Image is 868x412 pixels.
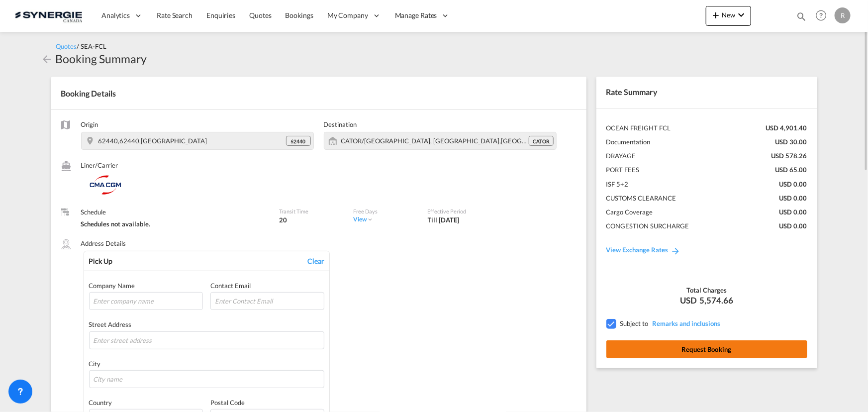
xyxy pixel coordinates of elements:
[620,319,649,327] span: Subject to
[89,331,325,349] input: Enter street address
[61,161,71,171] md-icon: /assets/icons/custom/liner-aaa8ad.svg
[286,11,313,19] span: Bookings
[428,215,460,224] div: Till 30 Sep 2025
[779,194,807,203] div: USD 0.00
[341,137,568,145] span: CATOR/Toronto, ON,Americas
[89,398,203,407] div: Country
[56,42,77,50] span: Quotes
[61,89,116,98] span: Booking Details
[210,292,324,310] input: Enter Contact Email
[779,180,807,189] div: USD 0.00
[89,292,203,310] input: Enter company name
[89,320,325,329] div: Street Address
[81,161,269,170] label: Liner/Carrier
[710,9,722,21] md-icon: icon-plus 400-fg
[706,6,751,26] button: icon-plus 400-fgNewicon-chevron-down
[835,7,851,23] div: R
[813,7,830,24] span: Help
[606,221,689,230] div: CONGESTION SURCHARGE
[779,221,807,230] div: USD 0.00
[206,11,235,19] span: Enquiries
[710,11,747,19] span: New
[606,295,807,307] div: USD
[41,51,56,67] div: icon-arrow-left
[671,246,681,256] md-icon: icon-arrow-right
[15,4,82,27] img: 1f56c880d42311ef80fc7dca854c8e59.png
[81,120,314,129] label: Origin
[89,281,203,290] div: Company Name
[210,281,324,290] div: Contact Email
[210,398,324,407] div: Postal Code
[77,42,107,50] span: / SEA-FCL
[353,215,374,224] div: Viewicon-chevron-down
[307,256,324,266] div: Clear
[596,236,691,264] a: View Exchange Rates
[279,207,343,215] label: Transit Time
[606,151,636,160] div: DRAYAGE
[735,9,747,21] md-icon: icon-chevron-down
[81,219,269,228] div: Schedules not available.
[157,11,193,19] span: Rate Search
[606,123,671,132] div: OCEAN FREIGHT FCL
[81,207,269,216] label: Schedule
[772,151,807,160] div: USD 578.26
[606,340,807,358] button: Request Booking
[249,11,271,19] span: Quotes
[796,11,807,22] md-icon: icon-magnify
[89,370,325,388] input: City name
[650,319,721,327] span: REMARKSINCLUSIONS
[775,165,807,174] div: USD 65.00
[826,367,861,405] iframe: Chat
[699,295,733,307] span: 5,574.66
[291,138,306,145] span: 62440
[606,194,676,203] div: CUSTOMS CLEARANCE
[775,137,807,146] div: USD 30.00
[606,180,629,189] div: ISF 5+2
[779,207,807,216] div: USD 0.00
[81,173,269,198] div: CMA CGM
[98,137,207,145] span: 62440,62440,France
[529,136,554,146] div: CATOR
[81,173,131,198] img: CMA CGM
[796,11,807,26] div: icon-magnify
[766,123,807,132] div: USD 4,901.40
[324,120,557,129] label: Destination
[428,207,517,215] label: Effective Period
[101,10,130,20] span: Analytics
[353,207,417,215] label: Free Days
[56,51,147,67] div: Booking Summary
[606,137,651,146] div: Documentation
[279,215,343,224] div: 20
[41,53,53,65] md-icon: icon-arrow-left
[89,359,325,368] div: City
[606,286,807,295] div: Total Charges
[395,10,437,20] span: Manage Rates
[606,165,640,174] div: PORT FEES
[606,207,653,216] div: Cargo Coverage
[813,7,835,25] div: Help
[327,10,368,20] span: My Company
[89,256,113,266] div: Pick Up
[81,239,126,248] label: Address Details
[367,216,374,223] md-icon: icon-chevron-down
[596,77,817,107] div: Rate Summary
